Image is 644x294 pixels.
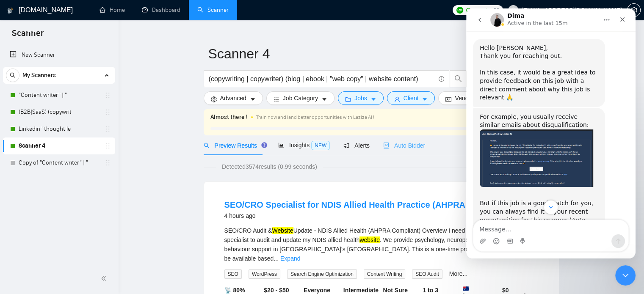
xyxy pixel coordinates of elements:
a: More... [449,270,468,277]
button: folderJobscaret-down [338,91,384,105]
span: Auto Bidder [383,142,425,149]
button: Send a message… [145,226,159,239]
div: But if this job is a good match for you, you can always find it in your recent opportunities for ... [14,183,132,249]
span: holder [104,126,111,132]
iframe: Intercom live chat [615,265,636,286]
span: caret-down [321,96,327,102]
iframe: Intercom live chat [466,8,636,258]
span: Preview Results [204,142,265,149]
span: holder [104,143,111,149]
div: For example, you usually receive similar emails about disqualification: [14,104,132,121]
span: search [450,75,466,82]
button: setting [627,3,641,17]
span: area-chart [278,142,284,148]
span: setting [627,7,640,14]
span: holder [104,109,111,115]
button: Scroll to bottom [77,192,92,206]
span: caret-down [370,96,376,102]
a: Expand [280,255,300,262]
span: double-left [101,274,109,283]
button: userClientcaret-down [387,91,435,105]
span: bars [274,96,279,102]
span: WordPress [249,269,280,279]
span: user [394,96,400,102]
span: Almost there ! [210,113,248,122]
a: setting [627,7,641,14]
span: Advanced [220,93,246,103]
b: $20 - $50 [264,287,289,294]
button: barsJob Categorycaret-down [266,91,334,105]
div: Tooltip anchor [260,141,268,149]
span: setting [211,96,217,102]
a: "Content writer" | " [19,87,99,104]
span: Train now and land better opportunities with Laziza AI ! [256,114,374,120]
mark: Website [272,227,293,234]
span: Scanner [5,27,50,45]
b: Everyone [304,287,330,294]
span: Insights [278,142,330,148]
span: caret-down [422,96,428,102]
input: Search Freelance Jobs... [209,74,435,84]
span: info-circle [439,76,444,82]
a: Linkedin "thought le [19,121,99,137]
span: Connects: [466,5,491,15]
input: Scanner name... [208,43,542,64]
button: Upload attachment [13,229,20,236]
button: idcardVendorcaret-down [438,91,490,105]
button: Gif picker [40,229,47,236]
span: folder [345,96,351,102]
b: $ 0 [502,287,509,294]
span: SEO Audit [412,269,442,279]
button: settingAdvancedcaret-down [204,91,263,105]
a: homeHome [100,6,125,14]
li: New Scanner [3,47,115,63]
span: holder [104,159,111,166]
a: New Scanner [10,47,108,63]
span: Detected 3574 results (0.99 seconds) [216,162,323,171]
span: caret-down [250,96,256,102]
img: upwork-logo.png [456,7,463,14]
span: SEO [224,269,242,279]
span: Jobs [354,93,367,103]
button: Emoji picker [27,229,33,236]
span: user [510,7,516,13]
div: SEO/CRO Audit & Update - NDIS Allied Health (AHPRA Compliant) Overview I need an experienced SEO/... [224,226,539,263]
mark: website [359,236,379,243]
a: searchScanner [197,6,229,14]
a: (B2B|SaaS) (copywrit [19,104,99,121]
li: My Scanners [3,67,115,171]
a: SEO/CRO Specialist for NDIS Allied Health Practice (AHPRA Compliant) [224,200,512,209]
a: Copy of "Content writer" | " [19,154,99,171]
span: My Scanners [22,67,56,84]
div: 4 hours ago [224,211,512,221]
span: Job Category [283,93,318,103]
a: dashboardDashboard [142,6,180,14]
span: ... [274,255,279,262]
button: search [450,70,467,87]
b: 📡 80% [224,287,245,294]
span: search [6,72,19,78]
span: Vendor [455,93,473,103]
a: Scanner 4 [19,137,99,154]
button: search [6,69,19,82]
span: idcard [445,96,451,102]
span: Search Engine Optimization [287,269,357,279]
span: Content Writing [364,269,405,279]
img: 🇦🇺 [463,286,469,291]
img: logo [7,4,13,17]
span: notification [343,143,349,148]
textarea: Message… [7,212,162,226]
b: Intermediate [343,287,379,294]
span: Client [404,93,419,103]
span: search [204,143,210,148]
b: Not Sure [383,287,408,294]
span: NEW [311,141,330,150]
span: holder [104,92,111,99]
span: Alerts [343,142,370,149]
